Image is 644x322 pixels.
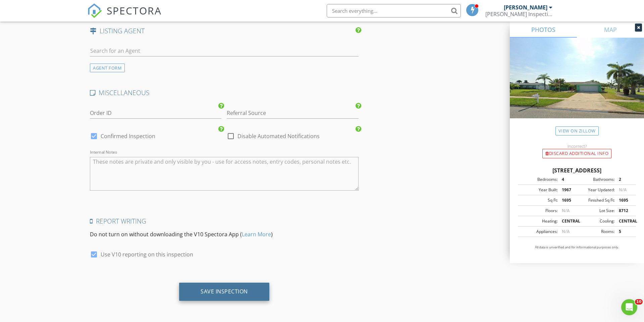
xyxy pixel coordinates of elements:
div: AGENT FORM [90,64,125,73]
label: Confirmed Inspection [101,133,155,139]
div: Year Updated: [577,187,615,193]
span: SPECTORA [107,3,162,17]
p: Do not turn on without downloading the V10 Spectora App ( ) [90,230,359,238]
p: All data is unverified and for informational purposes only. [518,245,636,250]
a: MAP [577,22,644,38]
a: View on Zillow [555,126,599,135]
a: PHOTOS [510,22,577,38]
span: N/A [562,229,570,234]
div: Rooms: [577,229,615,235]
textarea: Internal Notes [90,157,359,191]
div: Year Built: [520,187,558,193]
div: Cooling: [577,218,615,224]
label: Use V10 reporting on this inspection [101,251,193,258]
span: 10 [635,299,643,305]
div: Floors: [520,208,558,214]
a: SPECTORA [87,9,162,23]
div: Appliances: [520,229,558,235]
input: Search everything... [327,4,461,17]
div: 1967 [558,187,577,193]
input: Search for an Agent [90,45,359,56]
h4: Report Writing [90,217,359,226]
span: N/A [619,187,627,193]
div: Lucas Inspection Services [485,11,552,17]
span: N/A [562,208,570,213]
div: 1695 [615,197,634,203]
div: Discard Additional info [542,149,611,158]
div: Save Inspection [201,288,248,295]
div: Incorrect? [510,144,644,149]
div: 5 [615,229,634,235]
img: streetview [510,38,644,134]
div: Sq Ft: [520,197,558,203]
div: CENTRAL [558,218,577,224]
a: Learn More [242,231,271,238]
input: Referral Source [227,108,358,119]
div: 2 [615,176,634,183]
div: Finished Sq Ft: [577,197,615,203]
div: 8712 [615,208,634,214]
div: Bathrooms: [577,176,615,183]
div: [STREET_ADDRESS] [518,166,636,174]
img: The Best Home Inspection Software - Spectora [87,3,102,18]
div: Bedrooms: [520,176,558,183]
div: 4 [558,176,577,183]
iframe: Intercom live chat [621,299,637,315]
div: CENTRAL [615,218,634,224]
h4: MISCELLANEOUS [90,88,359,97]
label: Disable Automated Notifications [237,133,320,139]
div: 1695 [558,197,577,203]
div: [PERSON_NAME] [504,4,547,11]
div: Lot Size: [577,208,615,214]
div: Heating: [520,218,558,224]
h4: LISTING AGENT [90,27,359,35]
